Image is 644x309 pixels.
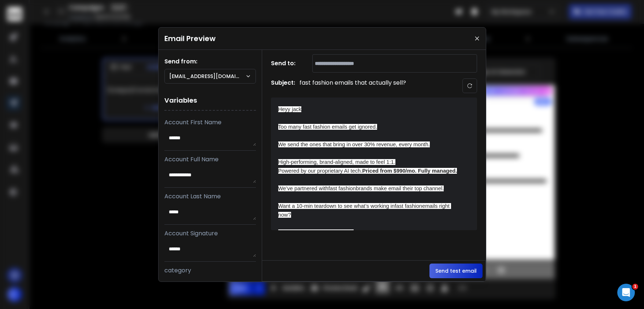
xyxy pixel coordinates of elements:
span: fast fashion [395,203,422,209]
button: Send test email [429,264,483,278]
p: fast fashion emails that actually sell? [299,78,406,93]
span: We’ve partnered with brands make email their top channel. [278,185,444,191]
span: High-performing, brand-aligned, made to feel 1:1. [278,159,395,165]
span: Heyy jack [278,106,302,112]
p: Account Full Name [164,155,256,164]
span: Too many fast fashion emails get ignored. [278,124,377,130]
h1: Subject: [271,78,295,93]
h1: Email Preview [164,33,216,44]
span: Powered by our proprietary AI tech. [278,168,457,174]
span: We send the ones that bring in over 30% revenue, every month. [278,141,430,147]
p: Account Last Name [164,192,256,201]
span: Want a 10-min teardown to see what’s working in emails right now? [278,203,451,218]
h1: Variables [164,91,256,111]
strong: Priced from $990/mo. Fully managed. [362,168,457,174]
h1: Send from: [164,57,256,66]
iframe: Intercom live chat [617,284,635,301]
p: [EMAIL_ADDRESS][DOMAIN_NAME] [169,73,245,80]
span: fast fashion [328,185,356,191]
p: Account First Name [164,118,256,127]
p: category [164,266,256,275]
span: 1 [632,284,638,290]
h1: Send to: [271,59,300,68]
p: Account Signature [164,229,256,238]
span: Let me know — happy to share. [278,229,354,235]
